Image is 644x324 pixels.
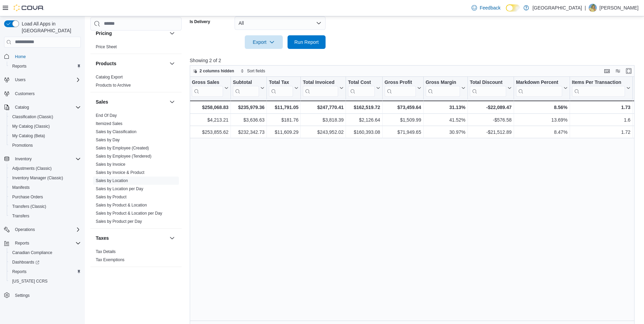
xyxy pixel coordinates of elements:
[96,98,108,105] h3: Sales
[12,103,32,111] button: Catalog
[190,57,639,64] p: Showing 2 of 2
[15,156,32,162] span: Inventory
[572,79,630,96] button: Items Per Transaction
[288,35,326,49] button: Run Report
[14,4,44,11] img: Cova
[12,166,52,171] span: Adjustments (Classic)
[12,155,81,163] span: Inventory
[425,79,465,96] button: Gross Margin
[303,79,338,96] div: Total Invoiced
[269,116,298,124] div: $181.76
[238,67,268,75] button: Sort fields
[348,128,380,136] div: $160,393.08
[303,103,344,111] div: $247,770.41
[7,257,84,267] a: Dashboards
[96,178,128,183] a: Sales by Location
[603,67,611,75] button: Keyboard shortcuts
[190,67,237,75] button: 2 columns hidden
[10,141,36,149] a: Promotions
[96,186,143,192] span: Sales by Location per Day
[425,128,465,136] div: 30.97%
[96,219,142,224] a: Sales by Product per Day
[96,202,147,208] span: Sales by Product & Location
[10,212,32,220] a: Transfers
[269,103,298,111] div: $11,791.05
[12,226,38,234] button: Operations
[96,211,162,216] span: Sales by Product & Location per Day
[294,39,319,46] span: Run Report
[7,183,84,192] button: Manifests
[1,52,84,61] button: Home
[10,132,81,140] span: My Catalog (Beta)
[4,49,81,318] nav: Complex example
[96,162,125,167] a: Sales by Invoice
[10,277,81,285] span: Washington CCRS
[10,132,48,140] a: My Catalog (Beta)
[96,121,123,126] a: Itemized Sales
[12,52,81,61] span: Home
[12,185,30,190] span: Manifests
[233,128,264,136] div: $232,342.73
[96,129,136,134] span: Sales by Classification
[10,62,29,70] a: Reports
[96,170,144,175] a: Sales by Invoice & Product
[192,128,228,136] div: $253,855.62
[585,4,586,12] p: |
[470,79,512,96] button: Total Discount
[96,113,117,118] span: End Of Day
[7,131,84,141] button: My Catalog (Beta)
[516,128,567,136] div: 8.47%
[90,43,182,54] div: Pricing
[1,225,84,234] button: Operations
[303,128,344,136] div: $243,952.02
[10,174,81,182] span: Inventory Manager (Classic)
[15,105,29,110] span: Catalog
[96,194,127,200] span: Sales by Product
[600,4,639,12] p: [PERSON_NAME]
[385,103,421,111] div: $73,459.64
[516,79,562,86] div: Markdown Percent
[192,103,228,111] div: $258,068.83
[303,79,338,86] div: Total Invoiced
[233,79,264,96] button: Subtotal
[96,74,123,80] span: Catalog Export
[572,79,625,96] div: Items Per Transaction
[7,276,84,286] button: [US_STATE] CCRS
[168,234,176,242] button: Taxes
[7,211,84,221] button: Transfers
[200,68,234,74] span: 2 columns hidden
[303,79,344,96] button: Total Invoiced
[348,79,374,96] div: Total Cost
[249,35,279,49] span: Export
[1,290,84,300] button: Settings
[516,79,562,96] div: Markdown Percent
[10,174,66,182] a: Inventory Manager (Classic)
[233,116,264,124] div: $3,636.63
[96,257,125,263] span: Tax Exemptions
[96,98,167,105] button: Sales
[96,178,128,183] span: Sales by Location
[1,103,84,112] button: Catalog
[12,133,45,139] span: My Catalog (Beta)
[96,83,131,88] a: Products to Archive
[10,258,42,266] a: Dashboards
[12,53,29,61] a: Home
[247,68,265,74] span: Sort fields
[506,4,520,12] input: Dark Mode
[96,249,116,254] a: Tax Details
[96,154,151,159] span: Sales by Employee (Tendered)
[12,239,81,247] span: Reports
[348,103,380,111] div: $162,519.72
[12,143,33,148] span: Promotions
[7,141,84,150] button: Promotions
[516,103,567,111] div: 8.56%
[96,203,147,208] a: Sales by Product & Location
[233,79,259,86] div: Subtotal
[96,211,162,216] a: Sales by Product & Location per Day
[192,116,228,124] div: $4,213.21
[12,213,29,219] span: Transfers
[168,98,176,106] button: Sales
[12,278,48,284] span: [US_STATE] CCRS
[12,64,26,69] span: Reports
